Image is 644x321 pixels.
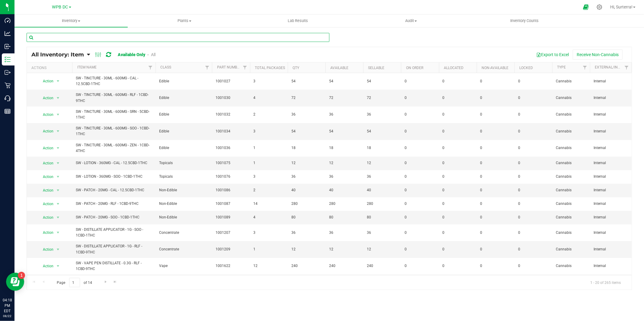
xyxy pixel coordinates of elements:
span: Cannabis [556,263,586,269]
span: 36 [329,112,360,117]
span: 0 [405,160,435,166]
inline-svg: Inventory [5,56,11,62]
span: Internal [594,95,628,101]
span: select [54,173,62,181]
span: Non-Edible [159,201,209,207]
span: 0 [405,129,435,134]
span: select [54,262,62,270]
span: Internal [594,145,628,151]
span: SW - LOTION - 360MG - CAL - 12.5CBD-1THC [76,160,152,166]
span: 1001027 [216,78,246,84]
span: 12 [329,246,360,252]
span: 54 [367,129,397,134]
a: Available [330,66,348,70]
span: select [54,159,62,167]
span: SW - TINCTURE - 30ML - 600MG - SRN - 5CBD-1THC [76,109,152,120]
span: SW - DISTILLATE APPLICATOR - 1G - SOO - 1CBD-1THC [76,227,152,238]
span: SW - TINCTURE - 30ML - 600MG - SOO - 1CBD-1THC [76,126,152,137]
span: Action [37,173,54,181]
span: 1 [254,160,284,166]
span: 1001087 [216,201,246,207]
span: 1001089 [216,215,246,220]
span: 0 [405,263,435,269]
span: 1001076 [216,174,246,180]
span: Action [37,200,54,208]
span: select [54,144,62,152]
span: SW - PATCH - 20MG - SOO - 1CBD-1THC [76,215,152,220]
span: 0 [443,78,473,84]
a: Non-Available [482,66,508,70]
span: 54 [329,129,360,134]
span: select [54,186,62,195]
span: 0 [405,95,435,101]
span: 0 [480,230,511,236]
span: 54 [367,78,397,84]
span: select [54,77,62,85]
span: SW - PATCH - 20MG - CAL - 12.5CBD-1THC [76,187,152,193]
a: Filter [580,62,590,73]
span: Action [37,159,54,167]
span: Audit [355,18,467,24]
span: 18 [367,145,397,151]
span: 72 [367,95,397,101]
a: Filter [240,62,250,73]
span: Internal [594,129,628,134]
a: Class [160,65,171,69]
span: 0 [405,78,435,84]
span: 0 [480,145,511,151]
span: 1001622 [216,263,246,269]
span: 0 [480,263,511,269]
span: Cannabis [556,78,586,84]
span: Edible [159,95,209,101]
span: Internal [594,187,628,193]
span: 0 [518,174,549,180]
a: All [151,52,155,57]
a: External/Internal [595,65,631,69]
a: Go to the next page [101,278,110,286]
iframe: Resource center [6,273,24,291]
span: 0 [443,95,473,101]
span: Page of 14 [52,278,97,287]
span: Inventory [14,18,128,24]
span: Action [37,245,54,254]
span: 0 [480,112,511,117]
span: Internal [594,174,628,180]
input: 1 [69,278,80,287]
span: Topicals [159,160,209,166]
span: SW - DISTILLATE APPLICATOR - 1G - RLF - 1CBD-9THC [76,243,152,255]
span: 36 [291,174,322,180]
span: 1001207 [216,230,246,236]
span: 1 - 20 of 265 items [585,278,626,287]
span: Concentrate [159,246,209,252]
span: 0 [518,78,549,84]
inline-svg: Call Center [5,95,11,101]
span: 0 [405,215,435,220]
span: 3 [254,230,284,236]
span: Inventory Counts [502,18,547,24]
span: Edible [159,129,209,134]
span: select [54,213,62,222]
div: Actions [31,66,70,70]
span: 0 [405,187,435,193]
span: Internal [594,215,628,220]
span: 0 [518,215,549,220]
span: 40 [329,187,360,193]
span: Hi, Surterra! [610,5,633,9]
button: Export to Excel [532,49,573,60]
span: Action [37,94,54,102]
span: 0 [443,174,473,180]
span: 0 [480,78,511,84]
span: 14 [254,201,284,207]
span: 12 [254,263,284,269]
span: 3 [254,78,284,84]
span: 0 [480,174,511,180]
iframe: Resource center unread badge [18,272,25,279]
span: 36 [329,174,360,180]
span: Action [37,228,54,237]
span: 0 [480,215,511,220]
span: Cannabis [556,145,586,151]
a: Filter [202,62,212,73]
span: 0 [518,160,549,166]
span: 240 [329,263,360,269]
